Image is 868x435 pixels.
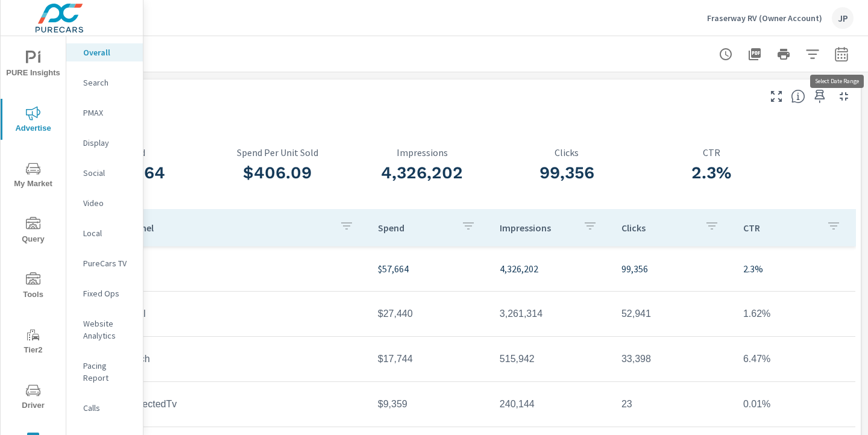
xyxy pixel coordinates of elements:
[494,147,639,158] p: Clicks
[205,147,350,158] p: Spend Per Unit Sold
[368,299,490,329] td: $27,440
[83,46,133,58] p: Overall
[832,7,854,29] div: JP
[83,257,133,269] p: PureCars TV
[83,402,133,414] p: Calls
[66,357,143,387] div: Pacing Report
[83,167,133,179] p: Social
[66,43,143,61] div: Overall
[500,222,573,234] p: Impressions
[612,299,734,329] td: 52,941
[205,163,350,183] h3: $406.09
[743,261,846,276] p: 2.3%
[368,389,490,419] td: $9,359
[834,87,854,106] button: Minimize Widget
[791,89,805,104] span: Understand performance metrics over the selected time range.
[4,217,62,246] span: Query
[621,222,695,234] p: Clicks
[83,137,133,149] p: Display
[734,389,855,419] td: 0.01%
[66,194,143,212] div: Video
[66,284,143,302] div: Fixed Ops
[110,344,368,374] td: Search
[83,360,133,384] p: Pacing Report
[490,389,612,419] td: 240,144
[66,315,143,345] div: Website Analytics
[621,261,724,276] p: 99,356
[66,164,143,182] div: Social
[66,224,143,242] div: Local
[83,287,133,299] p: Fixed Ops
[4,161,62,191] span: My Market
[767,87,786,106] button: Make Fullscreen
[734,299,855,329] td: 1.62%
[368,344,490,374] td: $17,744
[66,134,143,152] div: Display
[4,272,62,302] span: Tools
[639,147,784,158] p: CTR
[500,261,602,276] p: 4,326,202
[350,147,494,158] p: Impressions
[110,389,368,419] td: ConnectedTv
[4,106,62,136] span: Advertise
[83,318,133,342] p: Website Analytics
[83,197,133,209] p: Video
[494,163,639,183] h3: 99,356
[810,87,829,106] span: Save this to your personalized report
[378,222,451,234] p: Spend
[110,299,368,329] td: Social
[66,254,143,272] div: PureCars TV
[350,163,494,183] h3: 4,326,202
[83,107,133,119] p: PMAX
[639,163,784,183] h3: 2.3%
[734,344,855,374] td: 6.47%
[490,299,612,329] td: 3,261,314
[612,344,734,374] td: 33,398
[119,222,330,234] p: Channel
[66,104,143,122] div: PMAX
[83,227,133,239] p: Local
[4,383,62,413] span: Driver
[743,222,817,234] p: CTR
[66,399,143,417] div: Calls
[612,389,734,419] td: 23
[490,344,612,374] td: 515,942
[66,74,143,92] div: Search
[707,13,822,23] p: Fraserway RV (Owner Account)
[4,51,62,80] span: PURE Insights
[4,328,62,357] span: Tier2
[83,77,133,89] p: Search
[378,261,480,276] p: $57,664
